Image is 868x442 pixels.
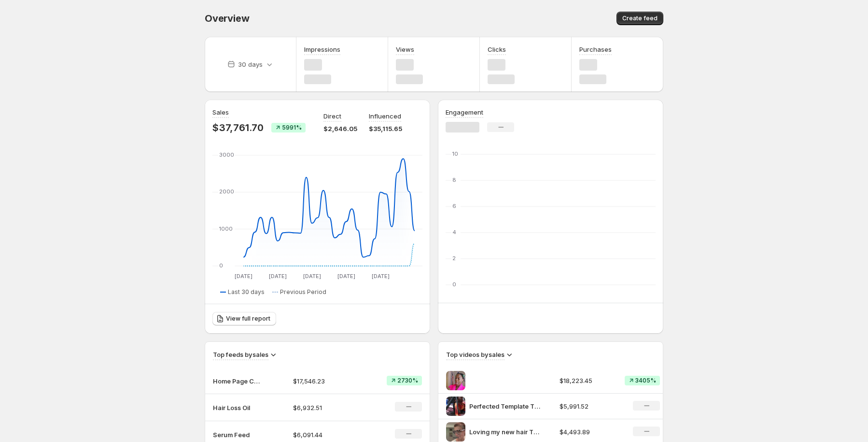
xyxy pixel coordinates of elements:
span: View full report [226,315,270,323]
h3: Engagement [446,107,483,117]
text: 2000 [219,188,234,195]
text: 0 [452,281,456,288]
h3: Clicks [488,44,506,54]
img: Perfected Template TOFU AD1 Original Chebe Ad [446,397,465,416]
span: 2730% [397,377,418,384]
p: 30 days [238,59,263,69]
p: Hair Loss Oil [213,403,261,413]
span: Overview [205,13,249,24]
h3: Purchases [579,44,612,54]
text: [DATE] [372,273,390,280]
p: $4,493.89 [560,427,614,437]
a: View full report [212,312,276,325]
text: 2 [452,255,456,262]
text: 10 [452,150,458,157]
p: $37,761.70 [212,122,264,133]
text: [DATE] [269,273,287,280]
span: Create feed [622,15,658,22]
p: $5,991.52 [560,401,614,411]
h3: Top feeds by sales [213,350,268,359]
text: [DATE] [337,273,355,280]
text: 0 [219,262,223,269]
p: Direct [323,111,341,121]
h3: Impressions [304,44,340,54]
p: Home Page Carousel [213,376,261,386]
span: Previous Period [280,288,326,296]
p: Influenced [369,111,401,121]
h3: Views [396,44,414,54]
p: $17,546.23 [293,376,358,386]
span: 3405% [635,377,656,384]
button: Create feed [616,12,663,25]
h3: Top videos by sales [446,350,504,359]
text: 6 [452,203,456,209]
p: $2,646.05 [323,124,357,133]
text: [DATE] [235,273,252,280]
p: $18,223.45 [560,376,614,385]
p: $6,932.51 [293,403,358,413]
text: 3000 [219,151,234,158]
p: Loving my new hair The 10 in 1 serum with African chebe powder is a game-changer [469,427,542,437]
text: [DATE] [303,273,321,280]
p: Perfected Template TOFU AD1 Original Chebe Ad [469,401,542,411]
text: 1000 [219,225,233,232]
p: $35,115.65 [369,124,402,133]
p: Serum Feed [213,430,261,440]
text: 4 [452,229,456,236]
h3: Sales [212,107,229,117]
p: $6,091.44 [293,430,358,440]
span: Last 30 days [228,288,265,296]
img: Loving my new hair The 10 in 1 serum with African chebe powder is a game-changer [446,422,465,442]
span: 5991% [282,124,302,132]
text: 8 [452,177,456,183]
